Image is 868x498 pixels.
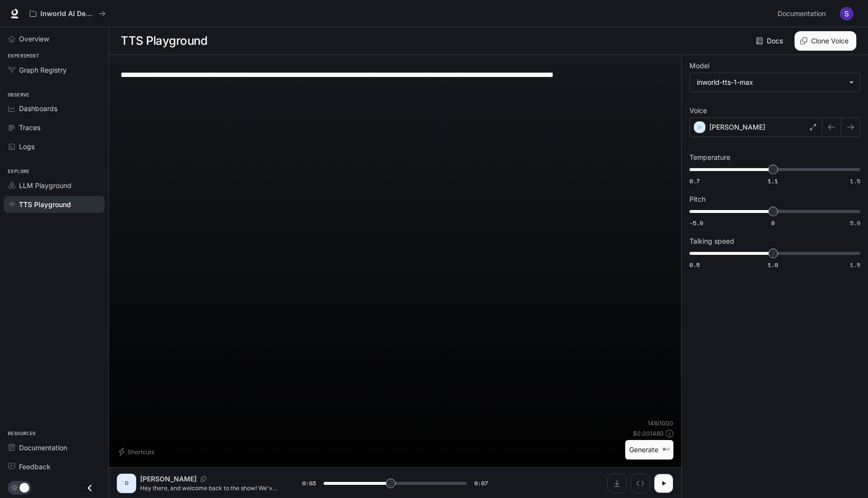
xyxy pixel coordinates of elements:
span: 0.5 [689,261,700,269]
span: 1.5 [850,261,860,269]
a: Traces [4,119,105,136]
a: Overview [4,30,105,47]
span: -5.0 [689,219,703,227]
p: [PERSON_NAME] [709,122,765,132]
span: 1.5 [850,177,860,185]
span: Dashboards [19,103,57,114]
a: Docs [754,31,787,51]
a: Graph Registry [4,61,105,78]
span: Documentation [19,442,67,453]
span: Documentation [778,8,826,20]
span: Graph Registry [19,65,67,75]
a: Dashboards [4,100,105,117]
span: Overview [19,34,49,44]
span: Logs [19,141,35,152]
p: Inworld AI Demos [40,10,95,18]
span: 0.7 [689,177,700,185]
p: Talking speed [689,238,734,245]
span: Dark mode toggle [19,482,29,493]
p: Pitch [689,196,705,203]
button: Generate⌘⏎ [625,440,673,460]
p: $ 0.001480 [633,429,664,438]
p: Hey there, and welcome back to the show! We've got a fascinating episode lined up [DATE], includi... [140,484,279,492]
p: Model [689,62,709,69]
p: ⌘⏎ [662,447,669,453]
button: All workspaces [25,4,110,23]
button: Inspect [631,474,650,493]
button: User avatar [837,4,856,23]
p: Temperature [689,154,730,161]
span: 1.0 [768,261,778,269]
div: inworld-tts-1-max [697,77,844,87]
h1: TTS Playground [121,31,207,51]
p: [PERSON_NAME] [140,474,197,484]
span: 0:03 [302,479,316,488]
button: Shortcuts [117,444,158,460]
a: Documentation [774,4,833,23]
span: Traces [19,122,40,133]
a: LLM Playground [4,177,105,194]
span: 1.1 [768,177,778,185]
a: Logs [4,138,105,155]
button: Clone Voice [795,31,856,51]
span: 0:07 [474,479,488,488]
div: inworld-tts-1-max [690,73,860,92]
p: Voice [689,107,707,114]
span: Feedback [19,461,51,472]
a: TTS Playground [4,196,105,213]
span: 5.0 [850,219,860,227]
button: Close drawer [79,478,101,498]
img: User avatar [840,7,853,20]
button: Download audio [607,474,627,493]
div: D [119,476,134,491]
button: Copy Voice ID [197,476,210,482]
p: 148 / 1000 [648,419,673,427]
a: Documentation [4,439,105,456]
span: TTS Playground [19,199,71,210]
span: LLM Playground [19,180,72,191]
a: Feedback [4,458,105,475]
span: 0 [771,219,775,227]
